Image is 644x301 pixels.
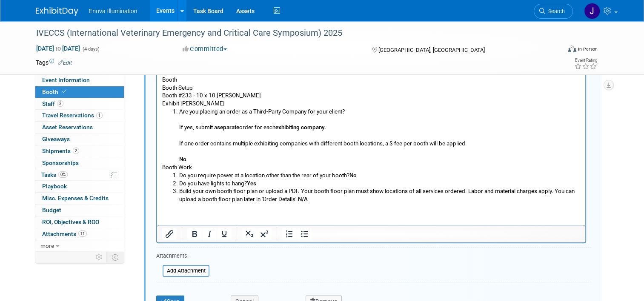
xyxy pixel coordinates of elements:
[180,45,230,54] button: Committed
[35,74,124,86] a: Event Information
[35,110,124,121] a: Travel Reservations1
[156,252,209,262] div: Attachments:
[141,123,151,130] b: N/A
[89,8,137,14] span: Enova Illumination
[42,207,61,213] span: Budget
[35,181,124,192] a: Playbook
[42,183,67,190] span: Playbook
[534,4,573,19] a: Search
[22,107,424,115] li: Do you have lights to hang?
[574,58,597,62] div: Event Rating
[58,171,68,178] span: 0%
[35,86,124,98] a: Booth
[42,100,63,107] span: Staff
[157,73,585,225] iframe: Rich Text Area
[42,136,70,142] span: Giveaways
[57,100,63,107] span: 2
[282,228,297,240] button: Numbered list
[568,45,576,52] img: Format-Inperson.png
[35,145,124,157] a: Shipments2
[297,228,312,240] button: Bullet list
[42,230,87,237] span: Attachments
[107,252,124,263] td: Toggle Event Tabs
[78,230,87,237] span: 11
[40,242,54,249] span: more
[202,228,217,240] button: Italic
[35,157,124,169] a: Sponsorships
[36,7,78,16] img: ExhibitDay
[42,77,90,83] span: Event Information
[42,195,109,202] span: Misc. Expenses & Credits
[36,58,72,67] td: Tags
[217,228,232,240] button: Underline
[73,148,79,154] span: 2
[35,240,124,252] a: more
[42,148,79,154] span: Shipments
[42,88,68,95] span: Booth
[545,8,565,14] span: Search
[35,228,124,240] a: Attachments11
[92,252,107,263] td: Personalize Event Tab Strip
[187,228,202,240] button: Bold
[42,124,93,131] span: Asset Reservations
[41,171,68,178] span: Tasks
[54,45,62,52] span: to
[35,169,124,181] a: Tasks0%
[35,193,124,204] a: Misc. Expenses & Credits
[82,46,100,52] span: (4 days)
[36,45,80,52] span: [DATE] [DATE]
[90,108,99,114] b: Yes
[35,133,124,145] a: Giveaways
[257,228,272,240] button: Superscript
[378,47,485,53] span: [GEOGRAPHIC_DATA], [GEOGRAPHIC_DATA]
[162,228,177,240] button: Insert/edit link
[515,44,598,57] div: Event Format
[96,112,103,119] span: 1
[42,112,103,119] span: Travel Reservations
[242,228,257,240] button: Subscript
[35,98,124,110] a: Staff2
[35,216,124,228] a: ROI, Objectives & ROO
[35,204,124,216] a: Budget
[22,115,424,131] li: Build your own booth floor plan or upload a PDF. Your booth floor plan must show locations of all...
[42,159,79,166] span: Sponsorships
[58,60,72,66] a: Edit
[192,99,200,106] b: No
[62,89,66,94] i: Booth reservation complete
[584,3,600,19] img: Janelle Tlusty
[35,122,124,133] a: Asset Reservations
[33,26,550,41] div: IVECCS (International Veterinary Emergency and Critical Care Symposium) 2025
[578,46,598,52] div: In-Person
[42,219,99,225] span: ROI, Objectives & ROO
